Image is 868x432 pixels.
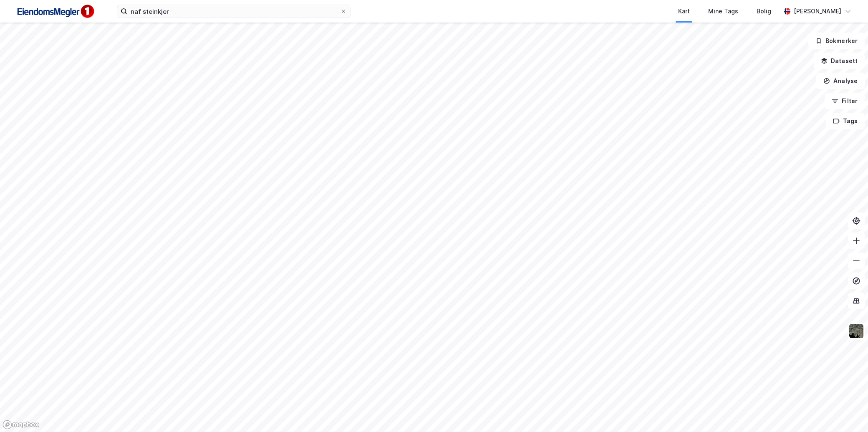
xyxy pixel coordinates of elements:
button: Bokmerker [808,33,865,49]
div: Mine Tags [708,6,738,16]
button: Tags [826,113,865,129]
div: [PERSON_NAME] [794,6,841,16]
button: Analyse [816,73,865,89]
iframe: Chat Widget [826,392,868,432]
button: Datasett [814,53,865,69]
button: Filter [825,93,865,109]
div: Kontrollprogram for chat [826,392,868,432]
input: Søk på adresse, matrikkel, gårdeiere, leietakere eller personer [127,5,340,18]
a: Mapbox homepage [3,420,39,429]
div: Bolig [757,6,771,16]
img: F4PB6Px+NJ5v8B7XTbfpPpyloAAAAASUVORK5CYII= [13,2,97,21]
div: Kart [678,6,690,16]
img: 9k= [848,323,864,339]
